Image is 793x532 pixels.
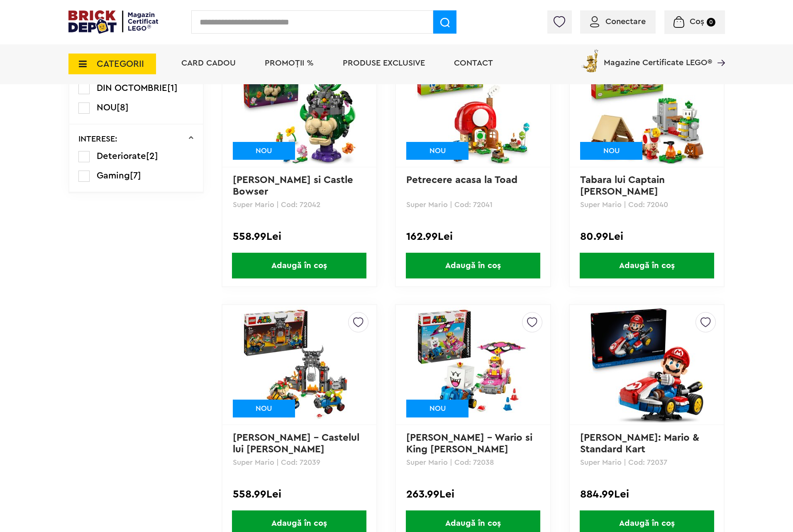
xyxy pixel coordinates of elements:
p: INTERESE: [78,135,117,143]
span: Deteriorate [97,151,146,161]
a: [PERSON_NAME] – Wario si King [PERSON_NAME] [406,433,535,454]
a: Adaugă în coș [396,253,550,278]
span: [8] [117,103,129,112]
img: Tabara lui Captain Toad [589,49,705,165]
p: Super Mario | Cod: 72039 [233,459,366,466]
a: [PERSON_NAME]: Mario & Standard Kart [580,433,702,454]
div: 162.99Lei [406,231,539,242]
span: Conectare [605,17,646,26]
a: Card Cadou [181,59,236,67]
img: Mario Kart: Mario & Standard Kart [589,307,705,423]
div: 558.99Lei [233,231,366,242]
span: [7] [130,171,141,180]
span: Adaugă în coș [406,253,540,278]
span: Adaugă în coș [580,253,714,278]
img: Mario Kart – Castelul lui Bowser [241,307,357,423]
span: Adaugă în coș [232,253,366,278]
a: Magazine Certificate LEGO® [712,48,725,56]
div: 80.99Lei [580,231,713,242]
p: Super Mario | Cod: 72040 [580,201,713,208]
div: 263.99Lei [406,489,539,500]
p: Super Mario | Cod: 72038 [406,459,539,466]
span: Coș [690,17,704,26]
a: Adaugă în coș [570,253,724,278]
img: Mario Kart – Wario si King Boo [415,307,531,423]
a: [PERSON_NAME] – Castelul lui [PERSON_NAME] [233,433,362,454]
span: DIN OCTOMBRIE [97,83,167,93]
div: NOU [406,400,468,417]
span: [2] [146,151,158,161]
a: Adaugă în coș [222,253,376,278]
div: NOU [233,142,295,160]
div: 558.99Lei [233,489,366,500]
div: NOU [233,400,295,417]
span: NOU [97,103,117,112]
p: Super Mario | Cod: 72037 [580,459,713,466]
span: Gaming [97,171,130,180]
div: NOU [580,142,642,160]
span: CATEGORII [97,59,144,68]
img: Prince Florian si Castle Bowser [241,49,357,165]
p: Super Mario | Cod: 72042 [233,201,366,208]
a: Conectare [590,17,646,26]
img: Petrecere acasa la Toad [415,49,531,165]
a: [PERSON_NAME] si Castle Bowser [233,175,356,197]
a: Contact [454,59,493,67]
a: Produse exclusive [343,59,425,67]
a: Petrecere acasa la Toad [406,175,517,185]
small: 0 [707,18,715,27]
p: Super Mario | Cod: 72041 [406,201,539,208]
span: Magazine Certificate LEGO® [604,48,712,67]
span: [1] [167,83,178,93]
a: Tabara lui Captain [PERSON_NAME] [580,175,668,197]
div: 884.99Lei [580,489,713,500]
div: NOU [406,142,468,160]
a: PROMOȚII % [265,59,314,67]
